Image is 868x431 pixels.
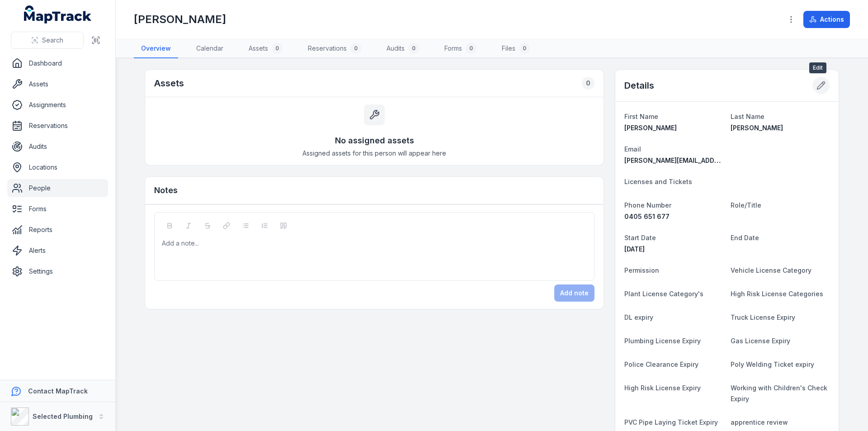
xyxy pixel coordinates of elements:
a: Reservations0 [301,39,368,58]
span: [PERSON_NAME] [624,124,677,132]
div: 0 [519,43,530,54]
a: Audits0 [379,39,426,58]
div: 0 [466,43,476,54]
span: DL expiry [624,313,653,321]
strong: Selected Plumbing [33,412,93,420]
span: PVC Pipe Laying Ticket Expiry [624,418,718,426]
span: Truck License Expiry [731,313,795,321]
span: Plumbing License Expiry [624,337,701,345]
a: Overview [134,39,178,58]
span: 0405 651 677 [624,213,670,220]
a: Settings [7,262,108,280]
span: Role/Title [731,201,761,209]
a: Reports [7,221,108,239]
h2: Details [624,79,654,92]
div: 0 [582,77,594,90]
div: 0 [272,43,283,54]
a: Calendar [189,39,231,58]
span: Vehicle License Category [731,266,811,274]
span: High Risk License Expiry [624,384,701,392]
span: Police Clearance Expiry [624,360,698,368]
h1: [PERSON_NAME] [134,12,226,27]
time: 8/11/2025, 12:00:00 AM [624,245,645,253]
a: People [7,179,108,197]
a: Assets0 [241,39,290,58]
span: High Risk License Categories [731,290,823,298]
span: Plant License Category's [624,290,703,298]
span: Permission [624,266,659,274]
a: Assets [7,75,108,93]
h3: Notes [154,184,178,197]
strong: Contact MapTrack [28,387,88,395]
span: Poly Welding Ticket expiry [731,360,814,368]
span: Start Date [624,234,656,242]
span: apprentice review [731,418,788,426]
button: Actions [803,11,850,28]
a: Forms0 [437,39,484,58]
span: [PERSON_NAME] [731,124,783,132]
span: [PERSON_NAME][EMAIL_ADDRESS][DOMAIN_NAME] [624,156,786,164]
span: Edit [809,62,826,73]
a: Forms [7,200,108,218]
h3: No assigned assets [335,134,414,147]
a: Locations [7,158,108,176]
span: Search [42,36,63,45]
span: Licenses and Tickets [624,178,692,185]
span: Email [624,145,641,153]
h2: Assets [154,77,184,90]
span: [DATE] [624,245,645,253]
a: MapTrack [24,5,92,24]
a: Audits [7,137,108,156]
a: Files0 [495,39,537,58]
span: Last Name [731,113,764,120]
button: Search [11,32,84,49]
a: Alerts [7,242,108,260]
div: 0 [350,43,361,54]
span: First Name [624,113,658,120]
span: Gas License Expiry [731,337,790,345]
span: Assigned assets for this person will appear here [302,149,446,158]
span: Working with Children's Check Expiry [731,384,827,403]
a: Assignments [7,96,108,114]
a: Dashboard [7,54,108,72]
span: End Date [731,234,759,242]
span: Phone Number [624,201,671,209]
div: 0 [408,43,419,54]
a: Reservations [7,117,108,135]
